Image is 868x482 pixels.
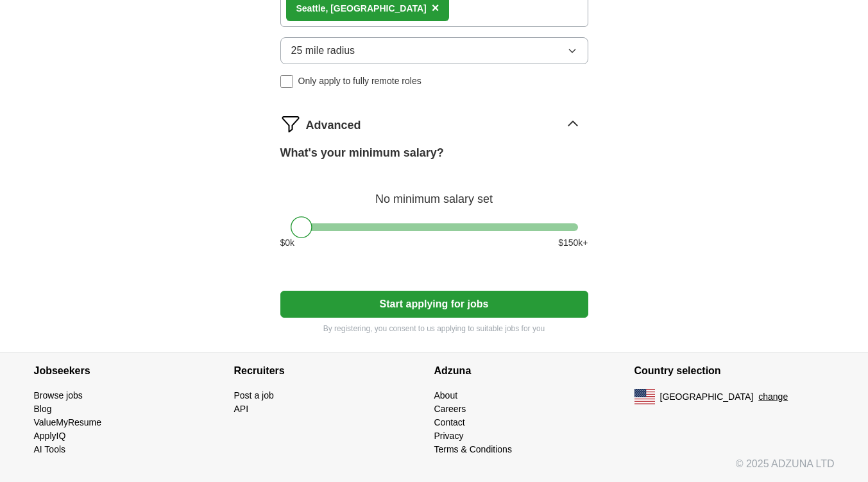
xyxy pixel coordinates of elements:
a: ApplyIQ [34,431,66,441]
a: ValueMyResume [34,417,102,427]
strong: Seatt [296,3,318,13]
span: Only apply to fully remote roles [298,74,421,88]
div: No minimum salary set [280,177,588,208]
a: Blog [34,404,52,414]
span: $ 0 k [280,236,295,250]
label: What's your minimum salary? [280,144,444,162]
a: Privacy [434,431,464,441]
a: About [434,390,458,400]
img: filter [280,114,301,134]
a: Contact [434,417,465,427]
button: Start applying for jobs [280,291,588,318]
a: Careers [434,404,466,414]
span: Advanced [306,117,361,134]
a: API [234,404,249,414]
span: × [432,1,439,15]
input: Only apply to fully remote roles [280,75,293,88]
a: Terms & Conditions [434,444,512,454]
a: Browse jobs [34,390,83,400]
div: le, [GEOGRAPHIC_DATA] [296,2,427,15]
span: [GEOGRAPHIC_DATA] [660,390,754,404]
p: By registering, you consent to us applying to suitable jobs for you [280,323,588,334]
div: © 2025 ADZUNA LTD [24,456,845,482]
button: 25 mile radius [280,37,588,64]
button: change [758,390,788,404]
a: Post a job [234,390,274,400]
span: $ 150 k+ [558,236,588,250]
a: AI Tools [34,444,66,454]
span: 25 mile radius [291,43,355,58]
img: US flag [634,389,655,404]
h4: Country selection [634,353,835,389]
